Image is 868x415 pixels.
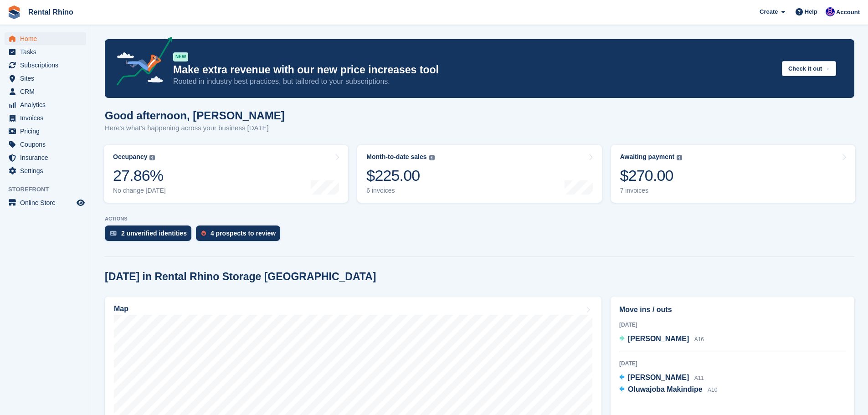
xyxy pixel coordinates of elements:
[211,230,276,237] div: 4 prospects to review
[619,333,704,345] a: [PERSON_NAME] A16
[105,109,285,122] h1: Good afternoon, [PERSON_NAME]
[109,37,173,89] img: price-adjustments-announcement-icon-8257ccfd72463d97f412b2fc003d46551f7dbcb40ab6d574587a9cd5c0d94...
[149,155,155,160] img: icon-info-grey-7440780725fd019a000dd9b08b2336e03edf1995a4989e88bcd33f0948082b44.svg
[5,72,86,85] a: menu
[366,166,434,185] div: $225.00
[104,145,348,203] a: Occupancy 27.86% No change [DATE]
[121,230,187,237] div: 2 unverified identities
[20,85,75,98] span: CRM
[173,52,188,61] div: NEW
[113,187,166,195] div: No change [DATE]
[619,384,717,396] a: Oluwajoba Makindipe A10
[105,123,285,133] p: Here's what's happening across your business [DATE]
[611,145,855,203] a: Awaiting payment $270.00 7 invoices
[5,164,86,177] a: menu
[20,59,75,72] span: Subscriptions
[5,196,86,209] a: menu
[708,387,717,393] span: A10
[20,72,75,85] span: Sites
[5,138,86,151] a: menu
[5,46,86,58] a: menu
[113,166,166,185] div: 27.86%
[110,231,117,236] img: verify_identity-adf6edd0f0f0b5bbfe63781bf79b02c33cf7c696d77639b501bdc392416b5a36.svg
[20,98,75,111] span: Analytics
[7,5,21,19] img: stora-icon-8386f47178a22dfd0bd8f6a31ec36ba5ce8667c1dd55bd0f319d3a0aa187defe.svg
[619,359,846,368] div: [DATE]
[173,77,775,87] p: Rooted in industry best practices, but tailored to your subscriptions.
[20,164,75,177] span: Settings
[20,112,75,124] span: Invoices
[201,231,206,236] img: prospect-51fa495bee0391a8d652442698ab0144808aea92771e9ea1ae160a38d050c398.svg
[5,59,86,72] a: menu
[113,153,147,161] div: Occupancy
[782,61,836,76] button: Check it out →
[628,374,689,381] span: [PERSON_NAME]
[20,46,75,58] span: Tasks
[619,304,846,315] h2: Move ins / outs
[25,5,77,20] a: Rental Rhino
[105,225,196,246] a: 2 unverified identities
[20,125,75,138] span: Pricing
[620,187,683,195] div: 7 invoices
[105,271,376,283] h2: [DATE] in Rental Rhino Storage [GEOGRAPHIC_DATA]
[826,7,835,16] img: Ari Kolas
[366,153,426,161] div: Month-to-date sales
[5,98,86,111] a: menu
[105,216,854,222] p: ACTIONS
[760,7,778,16] span: Create
[8,185,91,194] span: Storefront
[620,153,675,161] div: Awaiting payment
[366,187,434,195] div: 6 invoices
[620,166,683,185] div: $270.00
[694,336,704,343] span: A16
[20,32,75,45] span: Home
[694,375,704,381] span: A11
[75,197,86,208] a: Preview store
[5,151,86,164] a: menu
[836,8,860,17] span: Account
[805,7,817,16] span: Help
[357,145,601,203] a: Month-to-date sales $225.00 6 invoices
[429,155,435,160] img: icon-info-grey-7440780725fd019a000dd9b08b2336e03edf1995a4989e88bcd33f0948082b44.svg
[114,305,128,313] h2: Map
[628,385,703,393] span: Oluwajoba Makindipe
[5,32,86,45] a: menu
[173,63,775,77] p: Make extra revenue with our new price increases tool
[196,225,285,246] a: 4 prospects to review
[5,112,86,124] a: menu
[20,196,75,209] span: Online Store
[20,151,75,164] span: Insurance
[619,372,704,384] a: [PERSON_NAME] A11
[5,125,86,138] a: menu
[628,335,689,343] span: [PERSON_NAME]
[677,155,682,160] img: icon-info-grey-7440780725fd019a000dd9b08b2336e03edf1995a4989e88bcd33f0948082b44.svg
[20,138,75,151] span: Coupons
[619,321,846,329] div: [DATE]
[5,85,86,98] a: menu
